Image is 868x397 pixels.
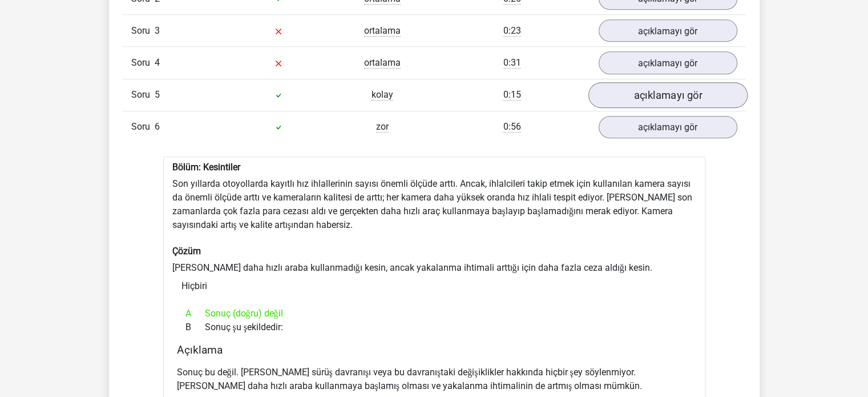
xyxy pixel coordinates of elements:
[177,343,223,356] font: Açıklama
[638,25,697,36] font: açıklamayı gör
[599,19,737,42] a: açıklamayı gör
[155,89,160,100] font: 5
[172,178,692,230] font: Son yıllarda otoyollarda kayıtlı hız ihlallerinin sayısı önemli ölçüde arttı. Ancak, ihlalcileri ...
[588,82,747,108] a: açıklamayı gör
[503,89,521,100] font: 0:15
[172,162,240,173] font: Bölüm: Kesintiler
[131,121,150,132] font: Soru
[376,121,389,132] font: zor
[131,57,150,68] font: Soru
[205,322,283,332] font: Sonuç şu şekildedir:
[633,89,702,101] font: açıklamayı gör
[503,121,521,132] font: 0:56
[364,25,401,36] font: ortalama
[599,51,737,74] a: açıklamayı gör
[177,367,643,391] font: Sonuç bu değil. [PERSON_NAME] sürüş davranışı veya bu davranıştaki değişiklikler hakkında hiçbir ...
[185,322,191,332] font: B
[172,262,652,273] font: [PERSON_NAME] daha hızlı araba kullanmadığı kesin, ancak yakalanma ihtimali arttığı için daha faz...
[172,246,201,256] font: Çözüm
[181,280,207,291] font: Hiçbiri
[638,122,697,133] font: açıklamayı gör
[131,89,150,100] font: Soru
[503,25,521,36] font: 0:23
[155,57,160,68] font: 4
[131,25,150,36] font: Soru
[364,57,401,68] font: ortalama
[638,58,697,69] font: açıklamayı gör
[503,57,521,68] font: 0:31
[372,89,393,100] font: kolay
[205,308,283,319] font: Sonuç (doğru) değil
[185,308,191,319] font: A
[155,25,160,36] font: 3
[599,116,737,138] a: açıklamayı gör
[155,121,160,132] font: 6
